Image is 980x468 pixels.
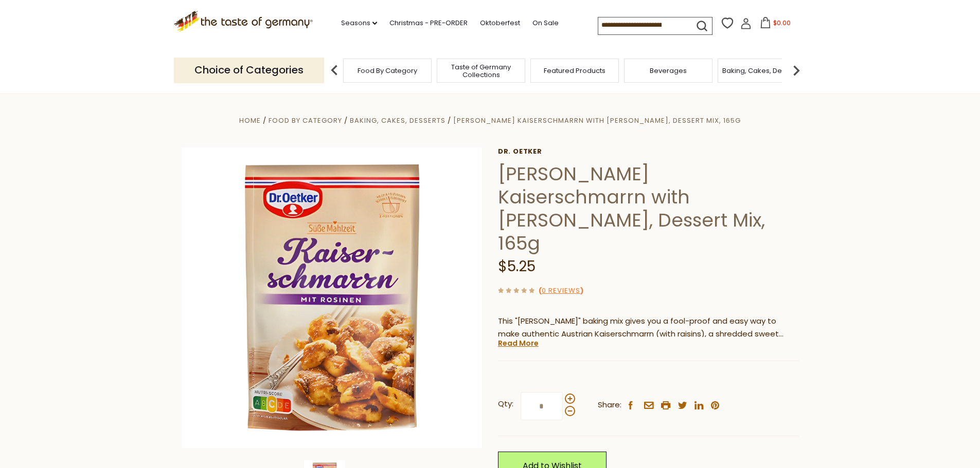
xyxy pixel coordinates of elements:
[773,18,791,27] span: $0.00
[480,17,520,29] a: Oktoberfest
[389,17,468,29] a: Christmas - PRE-ORDER
[532,17,559,29] a: On Sale
[498,398,513,410] strong: Qty:
[350,116,446,125] a: Baking, Cakes, Desserts
[539,286,583,295] span: ( )
[453,116,741,125] a: [PERSON_NAME] Kaiserschmarrn with [PERSON_NAME], Dessert Mix, 165g
[498,315,783,352] span: This "[PERSON_NAME]" baking mix gives you a fool-proof and easy way to make authentic Austrian Ka...
[722,67,802,74] a: Baking, Cakes, Desserts
[786,60,807,81] img: next arrow
[754,17,797,32] button: $0.00
[498,147,799,156] a: Dr. Oetker
[498,256,536,276] span: $5.25
[358,67,417,74] a: Food By Category
[182,147,483,448] img: Dr. Oetker Kaiser-Schmarrn
[498,338,539,348] a: Read More
[498,162,799,255] h1: [PERSON_NAME] Kaiserschmarrn with [PERSON_NAME], Dessert Mix, 165g
[239,116,261,125] a: Home
[174,58,324,83] p: Choice of Categories
[269,116,342,125] a: Food By Category
[650,67,687,74] a: Beverages
[440,63,522,79] a: Taste of Germany Collections
[521,392,563,420] input: Qty:
[542,286,580,296] a: 0 Reviews
[324,60,345,81] img: previous arrow
[341,17,377,29] a: Seasons
[598,399,621,411] span: Share:
[544,67,605,74] a: Featured Products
